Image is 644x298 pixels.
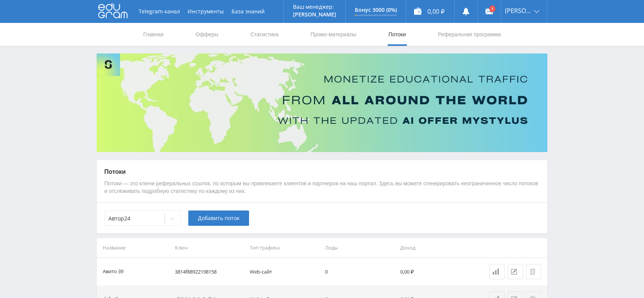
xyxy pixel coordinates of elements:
a: Статистика [489,264,505,279]
a: Офферы [195,23,219,46]
p: Потоки [104,168,540,176]
p: [PERSON_NAME] [293,11,336,18]
p: Бонус 3000 (0%) [355,7,397,13]
button: Удалить [526,264,541,279]
img: Banner [97,53,547,152]
a: Промо-материалы [310,23,357,46]
td: Web-сайт [247,258,322,285]
p: Потоки — это ключи реферальных ссылок, по которым вы привлекаете клиентов и партнеров на наш порт... [104,180,540,195]
span: Добавить поток [198,215,239,221]
th: Доход [397,238,472,258]
td: 0 [322,258,397,285]
td: 3814f88922198158 [172,258,247,285]
button: Добавить поток [188,211,249,226]
th: Тип трафика [247,238,322,258]
th: Лиды [322,238,397,258]
th: Название [97,238,172,258]
a: Статистика [249,23,279,46]
a: Главная [142,23,164,46]
p: Ваш менеджер: [293,4,336,10]
a: Потоки [388,23,407,46]
th: Ключ [172,238,247,258]
a: Реферальная программа [437,23,502,46]
span: [PERSON_NAME] [505,8,532,14]
button: Редактировать [508,264,523,279]
div: Авито 39 [103,267,123,276]
td: 0,00 ₽ [397,258,472,285]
